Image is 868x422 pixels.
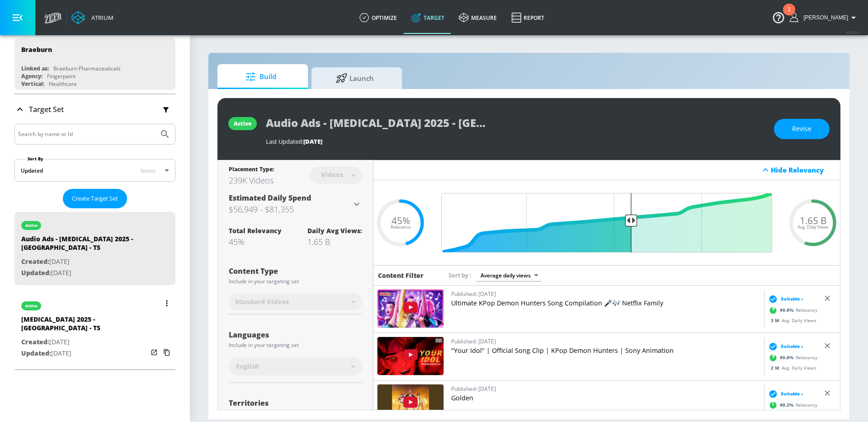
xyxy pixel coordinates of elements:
[47,72,75,80] div: Fingerpaint
[792,123,811,135] span: Revise
[236,362,259,371] span: English
[451,337,760,376] a: Published: [DATE]"Your Idol" | Official Song Clip | KPop Demon Hunters | Sony Animation
[229,279,362,284] div: Include in your targeting set
[766,351,817,364] div: Relevancy
[229,267,362,275] div: Content Type
[781,295,803,302] span: Suitable ›
[451,289,760,299] p: Published: [DATE]
[229,236,282,247] div: 45%
[378,271,424,280] h6: Content Filter
[451,384,760,394] p: Published: [DATE]
[21,268,51,277] span: Updated:
[451,299,760,308] p: Ultimate KPop Demon Hunters Song Compilation 🎤🎶 Netflix Family
[377,337,443,375] img: cWppAbqm9I8
[266,137,765,145] div: Last Updated:
[766,364,816,371] div: Avg. Daily Views
[229,331,362,338] div: Languages
[352,1,404,34] a: optimize
[780,402,796,408] span: 99.2 %
[766,398,817,412] div: Relevancy
[771,317,782,323] span: 3 M
[14,38,175,90] div: BraeburnLinked as:Braeburn PharmaceuticalsAgency:FingerpaintVertical:Healthcare
[437,193,777,253] input: Final Threshold
[160,346,173,359] button: Copy Targeting Set Link
[766,5,791,30] button: Open Resource Center, 1 new notification
[25,223,38,228] div: active
[148,346,160,359] button: Open in new window
[21,80,44,88] div: Vertical:
[229,193,362,216] div: Estimated Daily Spend$56,949 - $81,355
[14,212,175,285] div: activeAudio Ads - [MEDICAL_DATA] 2025 - [GEOGRAPHIC_DATA] - TSCreated:[DATE]Updated:[DATE]
[21,234,148,256] div: Audio Ads - [MEDICAL_DATA] 2025 - [GEOGRAPHIC_DATA] - TS
[235,297,289,306] span: Standard Videos
[21,256,148,267] p: [DATE]
[766,342,803,351] div: Suitable ›
[226,66,295,88] span: Build
[846,30,859,35] span: v 4.25.4
[71,11,113,24] a: Atrium
[790,12,859,23] button: [PERSON_NAME]
[21,337,148,348] p: [DATE]
[800,216,826,225] span: 1.65 B
[229,203,351,216] h3: $56,949 - $81,355
[766,303,817,317] div: Relevancy
[771,364,782,370] span: 2 M
[774,119,830,139] button: Revise
[307,226,362,235] div: Daily Avg Views:
[21,315,148,337] div: [MEDICAL_DATA] 2025 - [GEOGRAPHIC_DATA] - TS
[21,348,148,359] p: [DATE]
[451,346,760,355] p: "Your Idol" | Official Song Clip | KPop Demon Hunters | Sony Animation
[234,120,251,127] div: active
[25,304,38,308] div: active
[391,225,410,230] span: Relevance
[88,14,113,22] div: Atrium
[229,342,362,348] div: Include in your targeting set
[303,137,322,145] span: [DATE]
[307,236,362,247] div: 1.65 B
[800,14,848,21] span: login as: anthony.rios@zefr.com
[788,9,791,21] div: 1
[373,160,840,180] div: Hide Relevancy
[14,292,175,366] div: active[MEDICAL_DATA] 2025 - [GEOGRAPHIC_DATA] - TSCreated:[DATE]Updated:[DATE]
[321,67,389,89] span: Launch
[141,167,156,174] span: latest
[229,165,274,175] div: Placement Type:
[771,165,835,174] div: Hide Relevancy
[21,267,148,279] p: [DATE]
[404,1,452,34] a: Target
[21,257,49,266] span: Created:
[229,193,311,203] span: Estimated Daily Spend
[451,289,760,329] a: Published: [DATE]Ultimate KPop Demon Hunters Song Compilation 🎤🎶 Netflix Family
[448,271,472,279] span: Sort by
[766,389,803,398] div: Suitable ›
[377,290,443,328] img: oDSEGkT6J-0
[21,65,49,72] div: Linked as:
[781,343,803,350] span: Suitable ›
[316,171,348,178] div: Videos
[392,216,410,225] span: 45%
[229,226,282,235] div: Total Relevancy
[18,128,155,140] input: Search by name or Id
[797,225,829,230] span: Avg. Daily Views
[229,357,362,375] div: English
[476,269,542,281] div: Average daily views
[780,307,796,314] span: 90.6 %
[72,193,118,204] span: Create Target Set
[21,45,52,54] div: Braeburn
[451,337,760,346] p: Published: [DATE]
[451,384,760,415] a: Published: [DATE]Golden
[53,65,121,72] div: Braeburn Pharmaceuticals
[49,80,77,88] div: Healthcare
[21,167,43,174] div: Updated
[29,104,64,114] p: Target Set
[781,390,803,397] span: Suitable ›
[26,156,45,162] label: Sort By
[63,189,127,208] button: Create Target Set
[14,208,175,369] nav: list of Target Set
[229,175,274,186] div: 239K Videos
[780,354,796,361] span: 90.6 %
[14,94,175,124] div: Target Set
[766,294,803,303] div: Suitable ›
